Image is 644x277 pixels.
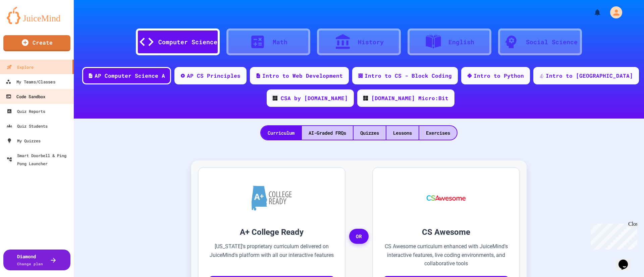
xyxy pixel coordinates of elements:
[7,107,45,115] div: Quiz Reports
[7,63,34,71] div: Explore
[420,178,473,218] img: CS Awesome
[209,226,335,238] h3: A+ College Ready
[261,126,301,140] div: Curriculum
[95,72,165,80] div: AP Computer Science A
[365,72,452,80] div: Intro to CS - Block Coding
[349,229,369,244] span: OR
[6,92,46,101] div: Code Sandbox
[7,151,71,167] div: Smart Doorbell & Ping Pong Launcher
[581,7,603,18] div: My Notifications
[187,72,240,80] div: AP CS Principles
[363,96,368,100] img: CODE_logo_RGB.png
[158,38,217,47] div: Computer Science
[6,78,55,86] div: My Teams/Classes
[526,38,578,47] div: Social Science
[603,5,624,20] div: My Account
[474,72,524,80] div: Intro to Python
[281,94,348,102] div: CSA by [DOMAIN_NAME]
[273,96,277,100] img: CODE_logo_RGB.png
[17,253,43,267] div: Diamond
[7,7,67,24] img: logo-orange.svg
[546,72,633,80] div: Intro to [GEOGRAPHIC_DATA]
[386,126,419,140] div: Lessons
[252,186,292,211] img: A+ College Ready
[588,221,637,250] iframe: chat widget
[302,126,353,140] div: AI-Graded FRQs
[419,126,457,140] div: Exercises
[383,242,509,268] p: CS Awesome curriculum enhanced with JuiceMind's interactive features, live coding environments, a...
[262,72,343,80] div: Intro to Web Development
[3,35,70,51] a: Create
[3,3,46,43] div: Chat with us now!Close
[7,122,48,130] div: Quiz Students
[7,137,41,145] div: My Quizzes
[354,126,386,140] div: Quizzes
[3,250,70,270] button: DiamondChange plan
[448,38,474,47] div: English
[371,94,448,102] div: [DOMAIN_NAME] Micro:Bit
[273,38,287,47] div: Math
[616,250,637,270] iframe: chat widget
[17,261,43,266] span: Change plan
[209,242,335,268] p: [US_STATE]'s proprietary curriculum delivered on JuiceMind's platform with all our interactive fe...
[383,226,509,238] h3: CS Awesome
[358,38,384,47] div: History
